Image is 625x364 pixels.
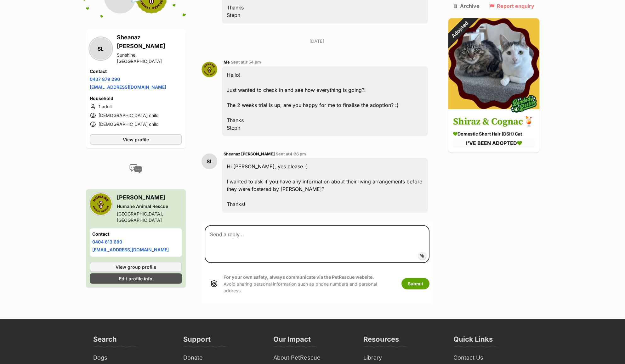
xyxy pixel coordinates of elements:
[183,335,211,347] h3: Support
[117,33,182,51] h3: Sheanaz [PERSON_NAME]
[271,353,355,363] a: About PetRescue
[222,158,428,213] div: Hi [PERSON_NAME], yes please :) I wanted to ask if you have any information about their living ar...
[90,76,120,82] a: 0437 879 290
[90,38,112,60] div: SL
[231,60,261,64] span: Sent at
[129,164,142,174] img: conversation-icon-4a6f8262b818ee0b60e3300018af0b2d0b884aa5de6e9bcb8d3d4eeb1a70a7c4.svg
[92,247,169,252] a: [EMAIL_ADDRESS][DOMAIN_NAME]
[273,335,311,347] h3: Our Impact
[448,18,539,109] img: Shiraz & Cognac🍹
[440,10,479,49] div: Adopted
[90,112,182,119] li: [DEMOGRAPHIC_DATA] child
[489,3,534,9] a: Report enquiry
[90,68,182,75] h4: Contact
[202,38,432,44] p: [DATE]
[117,203,182,210] div: Humane Animal Rescue
[361,353,445,363] a: Library
[276,152,306,156] span: Sent at
[508,88,539,120] img: bonded besties
[224,274,374,280] strong: For your own safety, always communicate via the PetRescue website.
[448,110,539,153] a: Shiraz & Cognac🍹 Domestic Short Hair (DSH) Cat I'VE BEEN ADOPTED
[90,103,182,110] li: 1 adult
[90,193,112,215] img: Humane Animal Rescue profile pic
[116,264,156,270] span: View group profile
[91,353,174,363] a: Dogs
[451,353,535,363] a: Contact Us
[117,211,182,223] div: [GEOGRAPHIC_DATA], [GEOGRAPHIC_DATA]
[453,335,493,347] h3: Quick Links
[90,134,182,145] a: View profile
[224,60,230,64] span: Me
[453,115,535,129] h3: Shiraz & Cognac🍹
[222,66,428,136] div: Hello! Just wanted to check in and see how everything is going?! The 2 weeks trial is up, are you...
[290,152,306,156] span: 4:26 pm
[224,274,395,294] p: Avoid sharing personal information such as phone numbers and personal address.
[202,62,217,77] img: Stephanie Gregg profile pic
[363,335,399,347] h3: Resources
[123,136,149,143] span: View profile
[453,139,535,148] div: I'VE BEEN ADOPTED
[224,152,275,156] span: Sheanaz [PERSON_NAME]
[92,239,122,244] a: 0404 613 680
[181,353,264,363] a: Donate
[119,275,152,282] span: Edit profile info
[90,273,182,284] a: Edit profile info
[93,335,117,347] h3: Search
[90,262,182,272] a: View group profile
[90,84,166,90] a: [EMAIL_ADDRESS][DOMAIN_NAME]
[453,131,535,137] div: Domestic Short Hair (DSH) Cat
[117,193,182,202] h3: [PERSON_NAME]
[202,154,217,169] div: SL
[453,3,480,9] a: Archive
[401,278,429,289] button: Submit
[245,60,261,64] span: 3:54 pm
[448,104,539,110] a: Adopted
[90,95,182,102] h4: Household
[92,231,180,237] h4: Contact
[90,120,182,128] li: [DEMOGRAPHIC_DATA] child
[117,52,182,64] div: Sunshine, [GEOGRAPHIC_DATA]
